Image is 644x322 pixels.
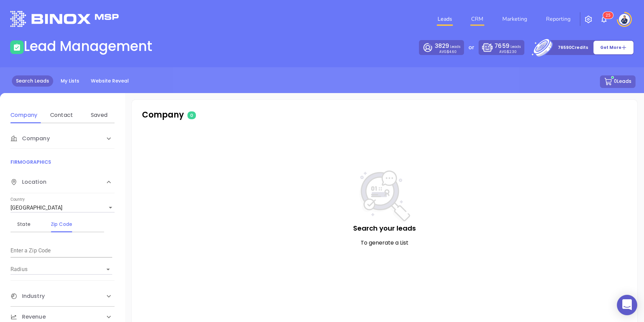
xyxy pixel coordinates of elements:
[11,171,115,193] div: Location
[11,111,37,119] div: Company
[142,109,309,121] p: Company
[435,42,461,50] p: Leads
[499,50,517,53] p: AVG
[500,12,530,26] a: Marketing
[543,12,573,26] a: Reporting
[86,111,113,119] div: Saved
[359,171,410,223] img: NoSearch
[11,158,115,166] p: FIRMOGRAPHICS
[600,15,608,23] img: iconNotification
[435,12,455,26] a: Leads
[495,42,509,50] span: 7659
[11,178,46,186] span: Location
[145,223,624,233] p: Search your leads
[584,15,592,23] img: iconSetting
[606,13,608,18] span: 2
[10,11,119,27] img: logo
[603,12,613,19] sup: 25
[468,43,474,52] p: or
[468,12,486,26] a: CRM
[608,13,610,18] span: 5
[447,49,457,54] span: $4.60
[435,42,449,50] span: 3829
[558,44,588,51] p: 76590 Credits
[11,135,50,143] span: Company
[87,75,133,87] a: Website Reveal
[11,198,25,202] label: Country
[48,220,75,228] div: Zip Code
[600,75,636,88] button: 0Leads
[12,75,53,87] a: Search Leads
[11,128,115,149] div: Company
[11,313,46,321] span: Revenue
[11,292,45,300] span: Industry
[187,111,196,119] span: 0
[439,50,457,53] p: AVG
[619,14,630,25] img: user
[593,40,634,55] button: Get More
[145,239,624,247] p: To generate a List
[11,286,115,306] div: Industry
[495,42,521,50] p: Leads
[11,202,115,213] div: [GEOGRAPHIC_DATA]
[57,75,83,87] a: My Lists
[103,265,113,274] button: Open
[507,49,517,54] span: $2.30
[11,220,37,228] div: State
[24,38,152,54] h1: Lead Management
[48,111,75,119] div: Contact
